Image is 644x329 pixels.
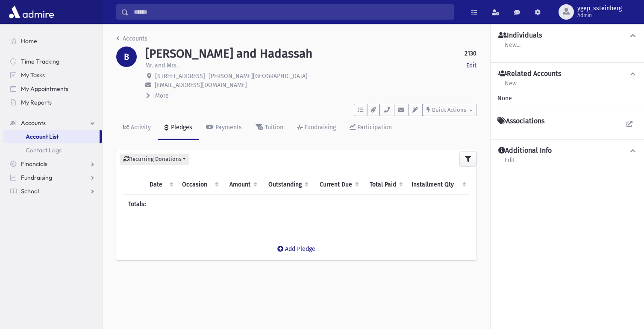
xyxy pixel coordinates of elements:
[155,73,205,80] span: [STREET_ADDRESS]
[3,82,102,96] a: My Appointments
[21,99,52,106] span: My Reports
[465,49,476,58] strong: 2130
[406,175,470,195] th: Installment Qty
[263,124,283,131] div: Tuition
[3,130,100,143] a: Account List
[498,146,552,155] h4: Additional Info
[303,124,336,131] div: Fundraising
[362,175,406,195] th: Total Paid
[21,85,68,93] span: My Appointments
[497,31,637,40] button: Individuals
[21,160,47,168] span: Financials
[3,184,102,198] a: School
[497,94,637,103] div: None
[116,47,137,67] div: B
[169,124,192,131] div: Pledges
[26,146,62,154] span: Contact Logs
[423,104,476,116] button: Quick Actions
[21,58,59,65] span: Time Tracking
[261,175,312,195] th: Outstanding
[577,5,622,12] span: ygep_ssteinberg
[21,37,37,45] span: Home
[356,124,392,131] div: Participation
[249,116,290,140] a: Tuition
[312,175,362,195] th: Current Due
[3,96,102,109] a: My Reports
[3,116,102,130] a: Accounts
[144,175,177,195] th: Date
[145,61,178,70] p: Mr. and Mrs.
[3,34,102,48] a: Home
[504,40,521,55] a: New...
[343,116,399,140] a: Participation
[271,239,322,259] a: Add Pledge
[214,124,242,131] div: Payments
[497,70,637,79] button: Related Accounts
[504,79,517,94] a: New
[3,143,102,157] a: Contact Logs
[497,146,637,155] button: Additional Info
[116,34,147,47] nav: breadcrumb
[466,61,476,70] a: Edit
[3,68,102,82] a: My Tasks
[222,175,260,195] th: Amount
[145,47,312,61] h1: [PERSON_NAME] and Hadassah
[3,55,102,68] a: Time Tracking
[21,187,39,195] span: School
[177,175,222,195] th: Occasion
[290,116,343,140] a: Fundraising
[21,71,45,79] span: My Tasks
[116,116,158,140] a: Activity
[129,4,453,20] input: Search
[120,154,189,165] button: Recurring Donations
[497,117,544,125] h4: Associations
[26,133,59,140] span: Account List
[155,92,169,99] span: More
[504,155,515,171] a: Edit
[577,12,622,19] span: Admin
[145,91,170,100] button: More
[158,116,199,140] a: Pledges
[116,35,147,42] a: Accounts
[199,116,249,140] a: Payments
[209,73,308,80] span: [PERSON_NAME][GEOGRAPHIC_DATA]
[21,119,46,127] span: Accounts
[3,171,102,184] a: Fundraising
[21,174,52,181] span: Fundraising
[123,194,222,214] th: Totals:
[498,31,542,40] h4: Individuals
[432,107,466,113] span: Quick Actions
[498,70,561,79] h4: Related Accounts
[155,82,247,89] span: [EMAIL_ADDRESS][DOMAIN_NAME]
[129,124,151,131] div: Activity
[7,3,56,20] img: AdmirePro
[3,157,102,171] a: Financials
